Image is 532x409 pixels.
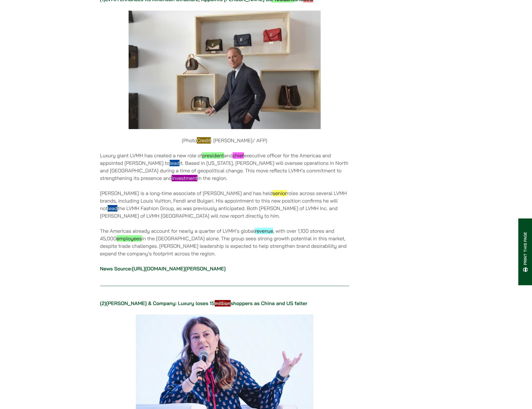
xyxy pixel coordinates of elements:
font: lead [170,160,179,166]
a: News Source: [100,265,132,272]
font: investment [172,175,197,181]
font: lead [108,205,117,211]
font: chief [233,152,244,159]
font: senior [273,190,287,196]
p: (Photo : [PERSON_NAME]/ AFP) [100,137,349,144]
strong: (2) [100,300,308,306]
font: Credit [197,137,211,144]
a: [URL][DOMAIN_NAME][PERSON_NAME] [132,265,226,272]
p: [PERSON_NAME] is a long-time associate of [PERSON_NAME] and has held roles across several LVMH br... [100,189,349,220]
font: million [215,300,231,306]
a: [PERSON_NAME] & Company: Luxury loses 15 shoppers as China and US falter [106,300,308,306]
p: The Americas already account for nearly a quarter of LVMH’s global , with over 1,100 stores and 4... [100,227,349,257]
font: revenue [255,228,273,234]
font: employees [117,235,142,242]
font: president [202,152,224,159]
p: Luxury giant LVMH has created a new role of and executive officer for the Americas and appointed ... [100,152,349,182]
